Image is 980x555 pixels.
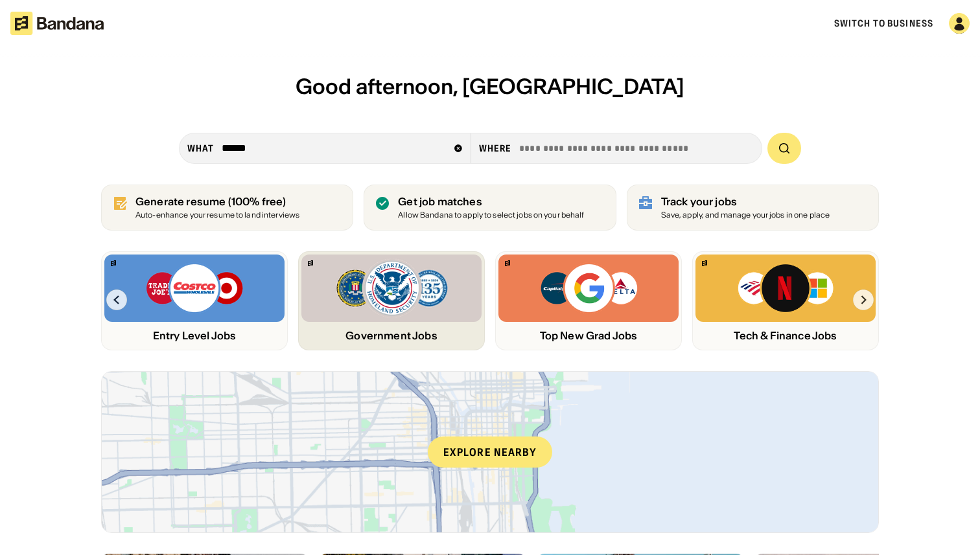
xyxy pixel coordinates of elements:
[661,211,830,220] div: Save, apply, and manage your jobs in one place
[298,251,485,350] a: Bandana logoFBI, DHS, MWRD logosGovernment Jobs
[10,12,104,35] img: Bandana logotype
[398,196,584,208] div: Get job matches
[627,185,879,231] a: Track your jobs Save, apply, and manage your jobs in one place
[661,196,830,208] div: Track your jobs
[702,260,707,266] img: Bandana logo
[228,195,286,208] span: (100% free)
[102,372,878,532] a: Explore nearby
[301,330,482,342] div: Government Jobs
[853,289,874,310] img: Right Arrow
[428,436,552,468] div: Explore nearby
[135,196,299,208] div: Generate resume
[111,260,116,266] img: Bandana logo
[335,258,448,318] img: FBI, DHS, MWRD logos
[834,17,933,29] a: Switch to Business
[104,330,285,342] div: Entry Level Jobs
[737,262,835,314] img: Bank of America, Netflix, Microsoft logos
[308,260,313,266] img: Bandana logo
[498,330,679,342] div: Top New Grad Jobs
[495,251,682,350] a: Bandana logoCapital One, Google, Delta logosTop New Grad Jobs
[187,142,214,154] div: what
[101,251,288,350] a: Bandana logoTrader Joe’s, Costco, Target logosEntry Level Jobs
[101,185,353,231] a: Generate resume (100% free)Auto-enhance your resume to land interviews
[479,142,512,154] div: Where
[135,211,299,220] div: Auto-enhance your resume to land interviews
[106,289,127,310] img: Left Arrow
[296,73,684,100] span: Good afternoon, [GEOGRAPHIC_DATA]
[145,262,244,314] img: Trader Joe’s, Costco, Target logos
[692,251,879,350] a: Bandana logoBank of America, Netflix, Microsoft logosTech & Finance Jobs
[505,260,510,266] img: Bandana logo
[539,262,638,314] img: Capital One, Google, Delta logos
[695,330,876,342] div: Tech & Finance Jobs
[364,185,616,231] a: Get job matches Allow Bandana to apply to select jobs on your behalf
[398,211,584,220] div: Allow Bandana to apply to select jobs on your behalf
